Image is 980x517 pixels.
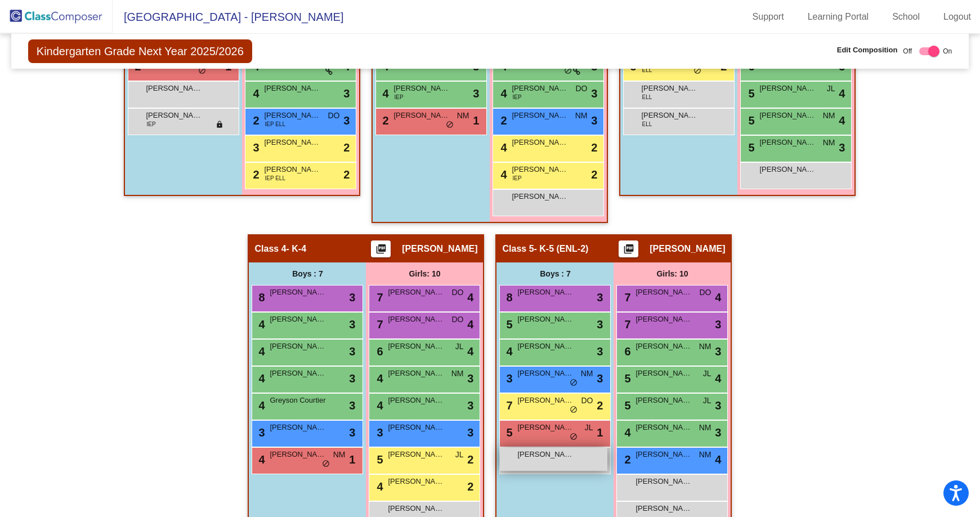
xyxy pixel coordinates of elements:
[597,343,603,360] span: 3
[451,287,463,298] span: DO
[693,66,701,75] span: do_not_disturb_alt
[581,395,593,407] span: DO
[349,397,355,414] span: 3
[642,66,652,74] span: ELL
[512,174,521,182] span: IEP
[597,289,603,306] span: 3
[402,243,477,255] span: [PERSON_NAME]
[517,449,574,460] span: [PERSON_NAME]
[502,243,534,255] span: Class 5
[374,426,383,439] span: 3
[619,240,638,257] button: Print Students Details
[715,316,721,333] span: 3
[496,262,614,285] div: Boys : 7
[265,120,285,128] span: IEP ELL
[621,345,630,358] span: 6
[699,422,711,434] span: NM
[512,93,521,101] span: IEP
[636,395,692,406] span: [PERSON_NAME]
[498,141,507,154] span: 4
[249,262,366,285] div: Boys : 7
[839,139,845,156] span: 3
[146,110,202,121] span: [PERSON_NAME]
[349,451,355,468] span: 1
[512,110,568,121] span: [PERSON_NAME]
[270,395,326,406] span: Greyson Courtier
[467,316,473,333] span: 4
[467,289,473,306] span: 4
[467,370,473,387] span: 3
[270,287,326,298] span: [PERSON_NAME]
[517,368,574,379] span: [PERSON_NAME]
[498,168,507,181] span: 4
[759,110,816,121] span: [PERSON_NAME]
[642,120,652,128] span: ELL
[467,343,473,360] span: 4
[270,449,326,460] span: [PERSON_NAME]
[823,110,835,122] span: NM
[349,289,355,306] span: 3
[745,87,754,100] span: 5
[512,164,568,175] span: [PERSON_NAME]
[256,372,265,385] span: 4
[641,83,697,94] span: [PERSON_NAME]
[394,93,403,101] span: IEP
[715,451,721,468] span: 4
[744,8,793,26] a: Support
[388,395,444,406] span: [PERSON_NAME]
[650,243,725,255] span: [PERSON_NAME]
[883,8,929,26] a: School
[473,85,479,102] span: 3
[264,137,320,148] span: [PERSON_NAME]
[216,121,223,130] span: lock
[591,85,597,102] span: 3
[503,318,512,331] span: 5
[636,368,692,379] span: [PERSON_NAME]
[759,137,816,148] span: [PERSON_NAME]
[256,453,265,466] span: 4
[343,166,350,183] span: 2
[198,66,206,75] span: do_not_disturb_alt
[250,141,259,154] span: 3
[349,343,355,360] span: 3
[467,424,473,441] span: 3
[517,395,574,406] span: [PERSON_NAME]
[621,426,630,439] span: 4
[256,345,265,358] span: 4
[374,291,383,304] span: 7
[388,314,444,325] span: [PERSON_NAME]
[250,114,259,127] span: 2
[451,314,463,326] span: DO
[388,287,444,298] span: [PERSON_NAME]
[503,399,512,412] span: 7
[715,289,721,306] span: 4
[759,83,816,94] span: [PERSON_NAME]
[715,397,721,414] span: 3
[621,372,630,385] span: 5
[597,316,603,333] span: 3
[455,449,464,461] span: JL
[621,399,630,412] span: 5
[264,110,320,121] span: [PERSON_NAME]
[581,368,593,380] span: NM
[570,433,578,442] span: do_not_disturb_alt
[636,422,692,433] span: [PERSON_NAME]
[517,422,574,433] span: [PERSON_NAME]
[270,314,326,325] span: [PERSON_NAME]
[371,240,391,257] button: Print Students Details
[575,83,587,95] span: DO
[512,191,568,202] span: [PERSON_NAME]
[349,424,355,441] span: 3
[374,372,383,385] span: 4
[823,137,835,149] span: NM
[264,83,320,94] span: [PERSON_NAME]
[837,44,898,56] span: Edit Composition
[328,110,339,122] span: DO
[28,39,252,63] span: Kindergarten Grade Next Year 2025/2026
[256,426,265,439] span: 3
[699,287,711,298] span: DO
[570,405,578,415] span: do_not_disturb_alt
[564,66,572,75] span: do_not_disturb_alt
[270,341,326,352] span: [PERSON_NAME]
[393,83,450,94] span: [PERSON_NAME]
